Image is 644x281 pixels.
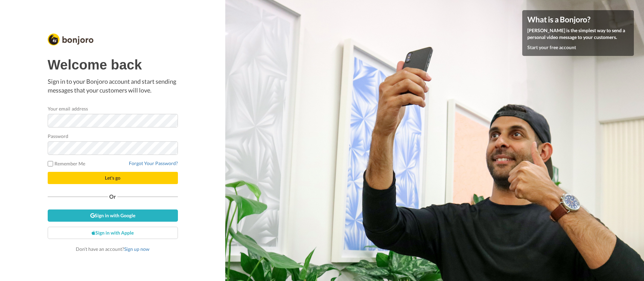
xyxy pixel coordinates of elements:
[48,57,178,72] h1: Welcome back
[124,246,149,252] a: Sign up now
[48,172,178,184] button: Let's go
[48,105,88,112] label: Your email address
[48,133,69,140] label: Password
[48,77,178,95] p: Sign in to your Bonjoro account and start sending messages that your customers will love.
[76,246,149,252] span: Don’t have an account?
[48,160,86,167] label: Remember Me
[48,209,178,222] a: Sign in with Google
[527,27,629,41] p: [PERSON_NAME] is the simplest way to send a personal video message to your customers.
[129,160,178,166] a: Forgot Your Password?
[48,161,53,166] input: Remember Me
[108,194,117,199] span: Or
[527,44,576,50] a: Start your free account
[48,227,178,239] a: Sign in with Apple
[527,15,629,24] h4: What is a Bonjoro?
[105,175,120,181] span: Let's go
